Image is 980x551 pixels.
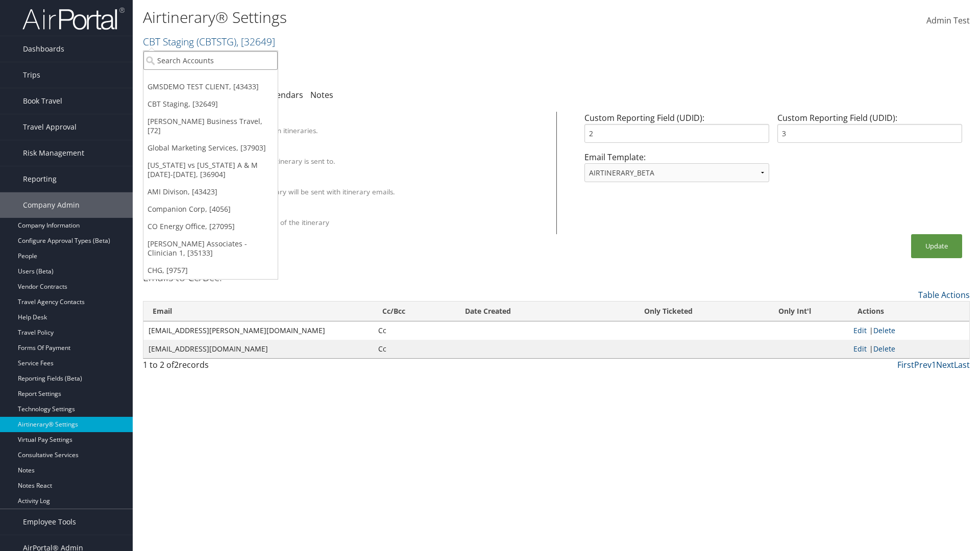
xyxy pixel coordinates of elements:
[143,157,278,183] a: [US_STATE] vs [US_STATE] A & M [DATE]-[DATE], [36904]
[190,187,395,197] label: A PDF version of the itinerary will be sent with itinerary emails.
[143,7,694,28] h1: Airtinerary® Settings
[174,359,179,370] span: 2
[143,95,278,113] a: CBT Staging, [32649]
[143,35,275,48] a: CBT Staging
[853,344,867,354] a: Edit
[848,302,969,321] th: Actions
[911,234,962,258] button: Update
[873,325,895,335] a: Delete
[926,15,970,26] span: Admin Test
[143,183,278,201] a: AMI Divison, [43423]
[23,166,57,192] span: Reporting
[914,359,932,370] a: Prev
[23,192,80,218] span: Company Admin
[936,359,954,370] a: Next
[264,89,303,101] a: Calendars
[580,112,773,151] div: Custom Reporting Field (UDID):
[143,235,278,262] a: [PERSON_NAME] Associates - Clinician 1, [35133]
[918,289,970,300] a: Table Actions
[143,262,278,279] a: CHG, [9757]
[143,139,278,157] a: Global Marketing Services, [37903]
[595,302,741,321] th: Only Ticketed: activate to sort column ascending
[848,321,969,340] td: |
[23,88,62,114] span: Book Travel
[23,140,84,166] span: Risk Management
[456,302,596,321] th: Date Created: activate to sort column ascending
[143,321,373,340] td: [EMAIL_ADDRESS][PERSON_NAME][DOMAIN_NAME]
[23,62,40,88] span: Trips
[23,114,77,140] span: Travel Approval
[190,116,544,126] div: Client Name
[897,359,914,370] a: First
[580,151,773,190] div: Email Template:
[190,208,544,217] div: Show Survey
[190,147,544,156] div: Override Email
[143,359,344,376] div: 1 to 2 of records
[23,509,76,535] span: Employee Tools
[143,201,278,218] a: Companion Corp, [4056]
[926,5,970,37] a: Admin Test
[23,36,64,62] span: Dashboards
[143,113,278,139] a: [PERSON_NAME] Business Travel, [72]
[310,89,333,101] a: Notes
[143,218,278,235] a: CO Energy Office, [27095]
[143,340,373,358] td: [EMAIL_ADDRESS][DOMAIN_NAME]
[190,178,544,187] div: Attach PDF
[22,7,125,31] img: airportal-logo.png
[932,359,936,370] a: 1
[848,340,969,358] td: |
[742,302,848,321] th: Only Int'l: activate to sort column ascending
[773,112,966,151] div: Custom Reporting Field (UDID):
[373,302,456,321] th: Cc/Bcc: activate to sort column ascending
[373,340,456,358] td: Cc
[143,51,278,70] input: Search Accounts
[373,321,456,340] td: Cc
[954,359,970,370] a: Last
[873,344,895,354] a: Delete
[197,35,236,48] span: ( CBTSTG )
[143,302,373,321] th: Email: activate to sort column ascending
[236,35,275,48] span: , [ 32649 ]
[853,325,867,335] a: Edit
[143,78,278,95] a: GMSDEMO TEST CLIENT, [43433]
